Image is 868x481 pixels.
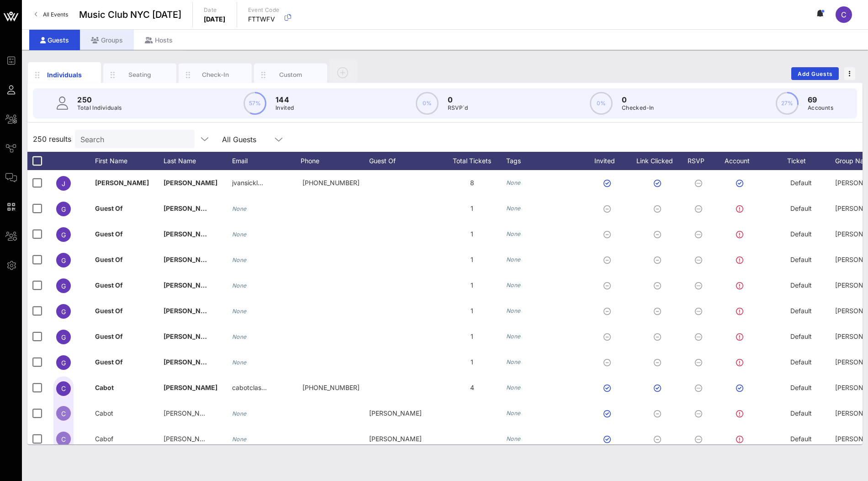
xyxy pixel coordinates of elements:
i: None [232,410,247,417]
i: None [506,307,521,314]
div: C [836,6,852,23]
span: [PERSON_NAME] [164,256,217,263]
span: Guest Of [95,204,123,212]
span: G [61,257,66,264]
span: Guest Of [95,281,123,289]
p: [DATE] [204,15,226,24]
p: 144 [275,94,294,105]
span: 250 results [33,134,71,144]
i: None [232,308,247,315]
div: Ticket [767,152,835,170]
p: Accounts [808,103,833,112]
span: [PERSON_NAME] [164,307,217,315]
div: Tags [506,152,584,170]
div: RSVP [684,152,716,170]
i: None [506,282,521,289]
div: Phone [301,152,369,170]
span: Default [790,409,812,417]
div: Individuals [44,70,85,80]
span: [PERSON_NAME] [164,332,217,340]
span: G [61,359,66,367]
div: Last Name [164,152,232,170]
div: Invited [584,152,634,170]
p: 0 [622,94,654,105]
span: G [61,282,66,290]
i: None [506,358,521,365]
span: [PERSON_NAME] [164,409,216,417]
span: [PERSON_NAME] [164,358,217,366]
span: Default [790,230,812,238]
span: C [61,410,66,417]
div: All Guests [222,135,256,144]
i: None [506,230,521,237]
i: None [506,256,521,263]
div: 1 [438,298,506,324]
button: Add Guests [791,67,839,80]
p: FTTWFV [248,15,280,24]
i: None [506,179,521,186]
span: G [61,205,66,213]
i: None [232,333,247,340]
div: 1 [438,196,506,221]
i: None [232,436,247,443]
div: Account [716,152,767,170]
span: Default [790,179,812,187]
span: +15712964165 [302,384,360,391]
span: All Events [43,11,68,18]
div: First Name [95,152,164,170]
span: Default [790,332,812,340]
span: Music Club NYC [DATE] [79,8,181,21]
span: Default [790,384,812,391]
p: jvansickl… [232,170,263,196]
span: [PERSON_NAME] [95,179,149,187]
div: Check-In [195,70,236,79]
i: None [232,282,247,289]
span: Guest Of [95,256,123,263]
div: 1 [438,247,506,273]
div: 1 [438,221,506,247]
div: Email [232,152,301,170]
p: Date [204,5,226,15]
span: [PERSON_NAME] [164,281,217,289]
p: Checked-In [622,103,654,112]
div: Seating [120,70,160,79]
span: [PERSON_NAME] [164,384,217,391]
span: C [841,10,847,19]
span: Cabot [95,409,113,417]
div: 1 [438,273,506,298]
span: G [61,308,66,315]
span: [PERSON_NAME] [164,179,217,187]
div: [PERSON_NAME] [369,401,438,426]
div: Total Tickets [438,152,506,170]
span: Guest Of [95,230,123,238]
div: All Guests [217,130,290,148]
div: 1 [438,349,506,375]
i: None [232,257,247,263]
span: [PERSON_NAME] [164,204,217,212]
p: 250 [77,94,122,105]
span: Guest Of [95,358,123,366]
span: Guest Of [95,332,123,340]
i: None [232,359,247,366]
p: 0 [448,94,468,105]
span: Add Guests [797,70,833,77]
i: None [506,384,521,391]
p: Invited [275,103,294,112]
i: None [506,205,521,212]
span: Default [790,307,812,315]
i: None [506,435,521,442]
div: Link Clicked [634,152,684,170]
span: C [61,435,66,443]
span: C [61,385,66,392]
span: Cabof [95,435,113,443]
div: Guests [29,30,80,50]
span: Guest Of [95,307,123,315]
p: 69 [808,94,833,105]
span: +19179527173 [302,179,360,187]
span: Default [790,281,812,289]
p: cabotclas… [232,375,267,401]
div: Hosts [134,30,184,50]
span: J [62,180,65,187]
span: [PERSON_NAME] [164,435,216,443]
span: Cabot [95,384,114,391]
